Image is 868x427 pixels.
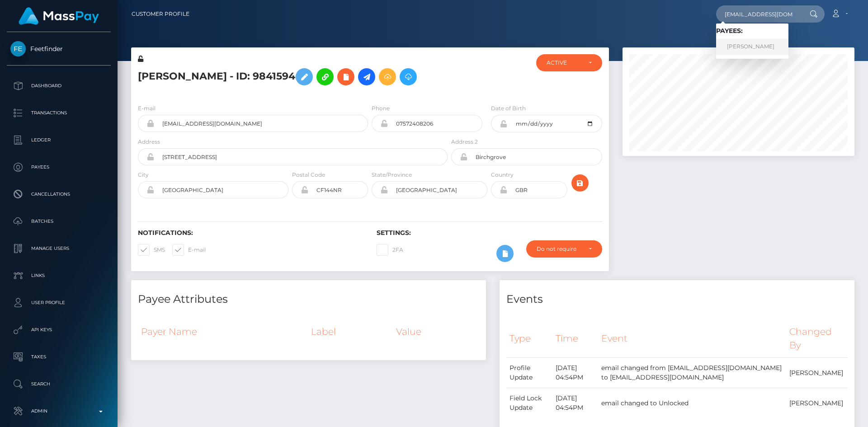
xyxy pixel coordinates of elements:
a: Taxes [7,346,111,368]
h6: Settings: [377,229,602,237]
p: Transactions [10,106,107,120]
input: Search... [716,5,801,23]
h6: Notifications: [138,229,363,237]
td: email changed to Unlocked [598,388,787,418]
a: API Keys [7,319,111,341]
div: ACTIVE [547,59,581,66]
p: API Keys [10,323,107,337]
a: [PERSON_NAME] [716,38,788,55]
label: State/Province [372,171,412,179]
span: Feetfinder [7,45,111,53]
label: Date of Birth [491,104,526,113]
h6: Payees: [716,27,788,35]
p: Admin [10,404,107,418]
h4: Payee Attributes [138,291,479,307]
a: Dashboard [7,75,111,97]
label: E-mail [172,244,206,256]
label: Address 2 [451,138,478,146]
p: Links [10,269,107,282]
div: Do not require [537,245,581,253]
label: Phone [372,104,390,113]
th: Time [552,319,598,358]
p: Batches [10,215,107,228]
label: E-mail [138,104,156,113]
label: Address [138,138,160,146]
button: ACTIVE [536,54,602,71]
h5: [PERSON_NAME] - ID: 9841594 [138,64,443,90]
p: Search [10,377,107,391]
label: Postal Code [292,171,325,179]
label: Country [491,171,514,179]
td: [DATE] 04:54PM [552,358,598,388]
a: Admin [7,400,111,422]
p: User Profile [10,296,107,310]
td: [PERSON_NAME] [786,358,848,388]
td: Field Lock Update [506,388,552,418]
td: [DATE] 04:54PM [552,388,598,418]
td: [PERSON_NAME] [786,388,848,418]
p: Cancellations [10,188,107,201]
label: City [138,171,149,179]
a: Payees [7,156,111,178]
a: Batches [7,210,111,233]
th: Type [506,319,552,358]
th: Label [308,319,393,344]
button: Do not require [526,240,602,258]
p: Ledger [10,133,107,147]
a: Manage Users [7,237,111,260]
img: MassPay Logo [19,7,99,25]
td: email changed from [EMAIL_ADDRESS][DOMAIN_NAME] to [EMAIL_ADDRESS][DOMAIN_NAME] [598,358,787,388]
a: Ledger [7,129,111,151]
img: Feetfinder [10,41,26,56]
a: Initiate Payout [358,68,375,85]
th: Changed By [786,319,848,358]
p: Payees [10,160,107,174]
a: User Profile [7,291,111,314]
td: Profile Update [506,358,552,388]
a: Transactions [7,102,111,124]
th: Payer Name [138,319,308,344]
label: SMS [138,244,165,256]
th: Value [393,319,479,344]
th: Event [598,319,787,358]
p: Taxes [10,350,107,364]
a: Search [7,373,111,395]
a: Customer Profile [132,5,189,23]
a: Cancellations [7,183,111,206]
a: Links [7,264,111,287]
h4: Events [506,291,848,307]
p: Manage Users [10,242,107,255]
p: Dashboard [10,79,107,93]
label: 2FA [377,244,403,256]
